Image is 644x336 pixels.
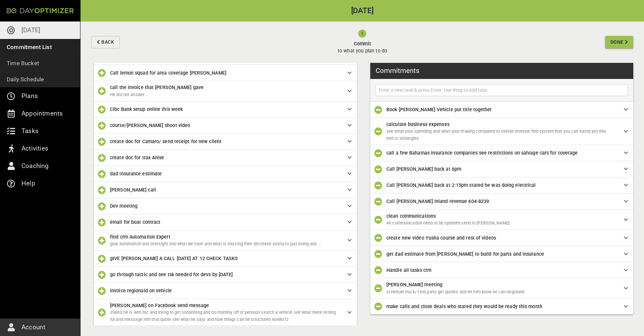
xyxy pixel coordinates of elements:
[110,203,138,209] span: Dev meeting
[370,161,633,177] div: Call [PERSON_NAME] back at 6pm
[94,267,357,283] div: go through tactic and see tsk needed for devs by [DATE]
[21,143,48,154] p: Activities
[110,107,183,112] span: Cibc Bank setup online this week
[94,214,357,230] div: email for boat contract
[21,91,38,101] p: Plans
[376,66,419,76] h3: Commitments
[110,288,172,293] span: invoice regionald on vehicle
[101,38,114,46] span: Back
[110,123,190,128] span: course/[PERSON_NAME] shoot video
[94,150,357,166] div: create doc for trax Anise
[94,118,357,134] div: course/[PERSON_NAME] shoot video
[21,322,45,333] p: Account
[110,187,156,193] span: [PERSON_NAME] call
[94,198,357,214] div: Dev meeting
[370,230,633,246] div: create new video Yusha course and rest of videos
[386,289,525,294] span: schedule truck/ Find parts get quotes and let him know he can negotiate
[110,219,160,225] span: email for boat contract
[91,36,120,48] button: Back
[110,155,164,160] span: create doc for trax Anise
[94,230,357,251] div: find crm Automation Expertgoal automation and oversight into what we have and what is missing the...
[386,150,578,156] span: call a few Bahamas insurance companies see restrictions on salvage cars for coverage
[386,199,489,204] span: Call [PERSON_NAME] inland revenue 604-8239
[110,310,336,322] span: stated he is with btc and trying to get something and do monthly off of pension search a vehicle ...
[386,213,436,219] span: clean communications
[21,178,35,189] p: Help
[7,58,39,68] p: Time Bucket
[94,65,357,81] div: Call lemon squad for area coverage [PERSON_NAME]
[110,171,162,176] span: dad Insurance estimate
[386,122,449,127] span: calculate business expenses
[338,40,387,47] span: Commit
[110,241,321,246] span: goal automation and oversight into what we have and what is missing then decrease yusha to just d...
[94,134,357,150] div: create doc for Camaro/ send receipt for new client
[110,303,209,308] span: [PERSON_NAME] on Facebook send message
[94,166,357,182] div: dad Insurance estimate
[370,145,633,161] div: call a few Bahamas insurance companies see restrictions on salvage cars for coverage
[21,25,40,36] p: [DATE]
[370,102,633,118] div: Book [PERSON_NAME] Vehicle put title together
[377,86,626,94] input: Enter a new task & press Enter. Use #tag to add tags.
[94,283,357,299] div: invoice regionald on vehicle
[110,70,226,76] span: Call lemon squad for area coverage [PERSON_NAME]
[110,256,238,261] span: gIVE [PERSON_NAME] A CALL [DATE] AT 12 CHECK TASKS
[370,246,633,262] div: get dad estimate from [PERSON_NAME] to build for parts and insurance
[94,101,357,118] div: Cibc Bank setup online this week
[110,234,170,240] span: find crm Automation Expert
[21,108,63,119] p: Appointments
[7,8,74,13] img: Day Optimizer
[370,118,633,145] div: calculate business expensessee what your spending and what your making compared to overall revenu...
[370,278,633,298] div: [PERSON_NAME] meetingschedule truck/ Find parts get quotes and let him know he can negotiate
[110,85,204,90] span: call the invoice that [PERSON_NAME] gave
[94,182,357,198] div: [PERSON_NAME] call
[110,272,233,277] span: go through tactic and see tsk needed for devs by [DATE]
[386,282,442,287] span: [PERSON_NAME] meeting
[386,267,431,273] span: Handle all tasks crm
[386,107,492,112] span: Book [PERSON_NAME] Vehicle put title together
[370,210,633,230] div: clean communicationsAll communication need to be updated send to [PERSON_NAME]
[386,220,509,225] span: All communication need to be updated send to [PERSON_NAME]
[80,7,644,15] h2: [DATE]
[122,22,602,63] button: Committo what you plan to do
[338,47,387,54] p: to what you plan to do
[370,298,633,314] div: make calls and close deals who stated they would be ready this month
[610,38,624,46] span: Done
[386,235,496,241] span: create new video Yusha course and rest of videos
[110,92,149,97] span: He did not answer ...
[94,251,357,267] div: gIVE [PERSON_NAME] A CALL [DATE] AT 12 CHECK TASKS
[21,161,49,171] p: Coaching
[386,251,544,257] span: get dad estimate from [PERSON_NAME] to build for parts and insurance
[370,262,633,278] div: Handle all tasks crm
[361,31,364,36] text: 1
[94,81,357,101] div: call the invoice that [PERSON_NAME] gaveHe did not answer ...
[94,299,357,326] div: [PERSON_NAME] on Facebook send messagestated he is with btc and trying to get something and do mo...
[370,194,633,210] div: Call [PERSON_NAME] inland revenue 604-8239
[370,177,633,194] div: Call [PERSON_NAME] back at 2:15pm stated he was doing electrical
[7,42,52,52] p: Commitment List
[386,182,536,188] span: Call [PERSON_NAME] back at 2:15pm stated he was doing electrical
[605,36,633,48] button: Done
[386,166,461,172] span: Call [PERSON_NAME] back at 6pm
[21,126,39,136] p: Tasks
[110,139,221,144] span: create doc for Camaro/ send receipt for new client
[7,75,44,84] p: Daily Schedule
[386,304,542,309] span: make calls and close deals who stated they would be ready this month
[386,129,606,141] span: see what your spending and what your making compared to overall revenue find system that you can ...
